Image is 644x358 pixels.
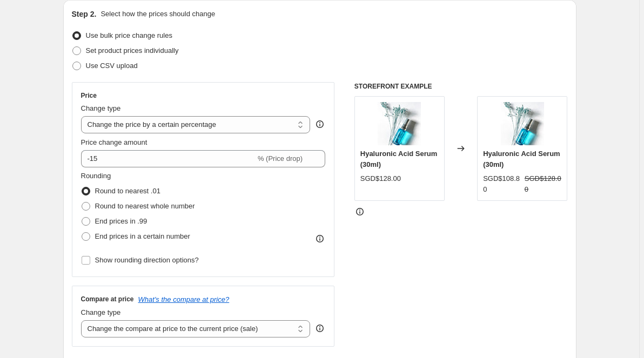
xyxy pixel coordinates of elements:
span: End prices in a certain number [95,232,190,240]
span: Round to nearest whole number [95,202,195,210]
div: help [314,323,325,334]
div: help [314,119,325,130]
div: SGD$128.00 [360,173,401,184]
button: What's the compare at price? [138,295,230,303]
span: Show rounding direction options? [95,256,199,264]
p: Select how the prices should change [100,9,215,19]
img: Hyaluronicacid_80x.jpg [378,102,421,145]
img: Hyaluronicacid_80x.jpg [501,102,544,145]
h2: Step 2. [72,9,97,19]
span: Use bulk price change rules [86,31,172,39]
div: SGD$108.80 [483,173,520,195]
h6: STOREFRONT EXAMPLE [354,82,568,91]
span: Set product prices individually [86,46,179,55]
span: Use CSV upload [86,62,138,70]
span: End prices in .99 [95,217,147,225]
input: -15 [81,150,256,167]
span: Price change amount [81,138,147,146]
span: Hyaluronic Acid Serum (30ml) [360,150,438,168]
span: Hyaluronic Acid Serum (30ml) [483,150,560,168]
span: % (Price drop) [258,154,303,163]
span: Round to nearest .01 [95,187,160,195]
strike: SGD$128.00 [525,173,562,195]
h3: Compare at price [81,295,134,303]
span: Change type [81,308,121,316]
span: Rounding [81,172,111,180]
span: Change type [81,104,121,112]
h3: Price [81,91,97,100]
